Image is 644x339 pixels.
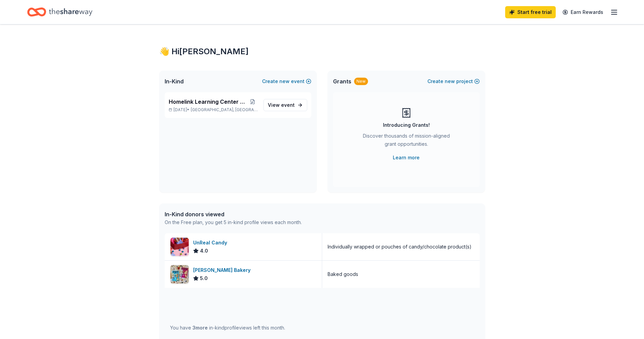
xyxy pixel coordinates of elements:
[200,247,208,255] span: 4.0
[262,77,311,85] button: Createnewevent
[279,77,290,85] span: new
[170,238,189,256] img: Image for UnReal Candy
[393,154,420,162] a: Learn more
[193,239,230,247] div: UnReal Candy
[558,6,607,18] a: Earn Rewards
[281,102,295,108] span: event
[445,77,455,85] span: new
[27,4,92,20] a: Home
[169,98,247,106] span: Homelink Learning Center Fundraiser
[200,274,208,282] span: 5.0
[169,107,258,113] p: [DATE] •
[165,218,302,226] div: On the Free plan, you get 5 in-kind profile views each month.
[333,77,351,85] span: Grants
[165,77,184,85] span: In-Kind
[170,324,285,332] div: You have in-kind profile views left this month.
[505,6,556,18] a: Start free trial
[192,325,208,331] span: 3 more
[170,265,189,283] img: Image for Bobo's Bakery
[159,46,485,57] div: 👋 Hi [PERSON_NAME]
[191,107,258,113] span: [GEOGRAPHIC_DATA], [GEOGRAPHIC_DATA]
[268,101,295,109] span: View
[165,210,302,218] div: In-Kind donors viewed
[328,270,358,278] div: Baked goods
[263,99,307,111] a: View event
[360,132,453,151] div: Discover thousands of mission-aligned grant opportunities.
[427,77,480,85] button: Createnewproject
[354,78,368,85] div: New
[193,266,253,274] div: [PERSON_NAME] Bakery
[328,243,472,251] div: Individually wrapped or pouches of candy/chocolate product(s)
[383,121,430,129] div: Introducing Grants!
